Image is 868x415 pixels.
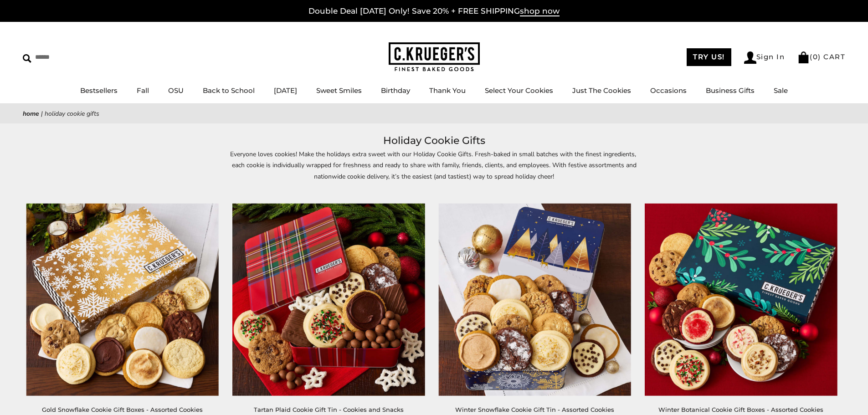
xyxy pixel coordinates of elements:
a: (0) CART [797,52,845,61]
img: Winter Botanical Cookie Gift Boxes - Assorted Cookies [645,203,837,395]
a: TRY US! [687,48,731,66]
span: | [41,109,43,118]
span: shop now [520,6,560,16]
a: Occasions [650,86,687,95]
img: Winter Snowflake Cookie Gift Tin - Assorted Cookies [439,203,631,395]
a: Sign In [744,51,785,64]
a: [DATE] [274,86,297,95]
img: Bag [797,51,810,63]
h1: Holiday Cookie Gifts [36,133,832,149]
a: Birthday [381,86,410,95]
a: Gold Snowflake Cookie Gift Boxes - Assorted Cookies [42,406,203,413]
a: OSU [168,86,184,95]
a: Business Gifts [706,86,755,95]
nav: breadcrumbs [23,108,845,119]
img: Tartan Plaid Cookie Gift Tin - Cookies and Snacks [232,203,425,395]
p: Everyone loves cookies! Make the holidays extra sweet with our Holiday Cookie Gifts. Fresh-baked ... [225,149,644,194]
img: C.KRUEGER'S [389,42,480,72]
input: Search [23,50,131,64]
a: Sale [774,86,788,95]
img: Search [23,54,31,63]
img: Gold Snowflake Cookie Gift Boxes - Assorted Cookies [26,203,219,395]
span: Holiday Cookie Gifts [45,109,99,118]
a: Double Deal [DATE] Only! Save 20% + FREE SHIPPINGshop now [308,6,560,16]
a: Back to School [203,86,255,95]
span: 0 [813,52,818,61]
a: Bestsellers [80,86,118,95]
a: Fall [137,86,149,95]
a: Winter Botanical Cookie Gift Boxes - Assorted Cookies [658,406,823,413]
img: Account [744,51,756,64]
a: Thank You [429,86,466,95]
a: Select Your Cookies [485,86,553,95]
a: Tartan Plaid Cookie Gift Tin - Cookies and Snacks [254,406,404,413]
a: Just The Cookies [572,86,631,95]
a: Home [23,109,39,118]
a: Winter Snowflake Cookie Gift Tin - Assorted Cookies [455,406,614,413]
a: Sweet Smiles [316,86,362,95]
